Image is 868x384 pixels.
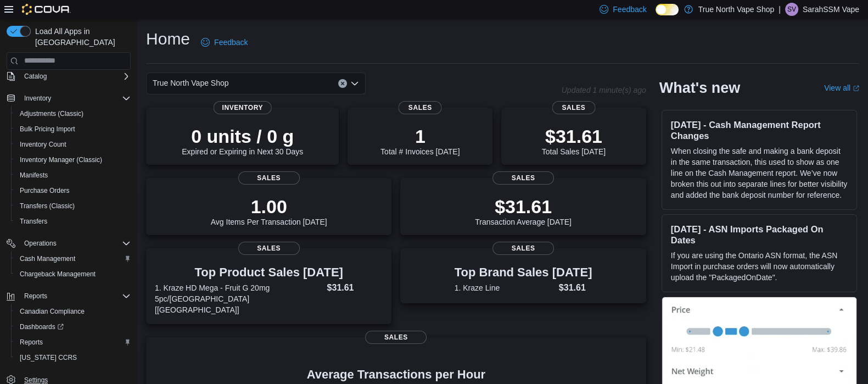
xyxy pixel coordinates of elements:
span: [US_STATE] CCRS [20,353,77,362]
button: Reports [11,335,135,350]
dt: 1. Kraze Line [455,282,555,293]
a: Feedback [197,31,252,53]
span: Washington CCRS [15,351,131,364]
span: Sales [238,171,300,185]
button: Catalog [2,69,135,84]
dd: $31.61 [559,281,592,294]
button: Manifests [11,168,135,183]
span: Reports [20,290,131,303]
div: Avg Items Per Transaction [DATE] [211,196,327,226]
button: Canadian Compliance [11,304,135,319]
span: Operations [24,239,57,248]
span: Sales [365,331,427,344]
a: Inventory Manager (Classic) [15,153,107,166]
h3: [DATE] - Cash Management Report Changes [671,119,848,141]
span: Inventory [24,94,51,103]
dt: 1. Kraze HD Mega - Fruit G 20mg 5pc/[GEOGRAPHIC_DATA] [[GEOGRAPHIC_DATA]] [155,282,323,315]
a: Adjustments (Classic) [15,107,88,120]
p: SarahSSM Vape [803,3,859,16]
p: 1.00 [211,196,327,218]
a: Reports [15,336,47,349]
span: Sales [399,101,442,114]
span: Inventory [213,101,272,114]
span: Inventory [20,92,131,105]
span: Catalog [20,70,131,83]
a: Purchase Orders [15,184,74,197]
button: Transfers [11,214,135,229]
p: When closing the safe and making a bank deposit in the same transaction, this used to show as one... [671,146,848,201]
button: Reports [20,290,52,303]
span: SV [787,3,796,16]
a: Dashboards [15,320,68,333]
span: Load All Apps in [GEOGRAPHIC_DATA] [31,26,131,48]
span: Inventory Manager (Classic) [20,155,102,164]
dd: $31.61 [327,281,383,294]
span: Transfers [20,217,47,226]
button: Inventory Count [11,137,135,152]
button: Bulk Pricing Import [11,121,135,137]
span: Sales [552,101,595,114]
span: Adjustments (Classic) [15,107,131,120]
button: Operations [20,237,61,250]
a: Chargeback Management [15,268,100,281]
span: Sales [492,242,554,255]
h3: Top Product Sales [DATE] [155,266,383,279]
div: Total # Invoices [DATE] [380,125,460,156]
button: Transfers (Classic) [11,198,135,214]
span: Dashboards [15,320,131,333]
img: Cova [22,4,71,15]
span: Reports [20,338,43,347]
svg: External link [853,85,859,92]
span: Canadian Compliance [20,307,85,316]
span: Purchase Orders [15,184,131,197]
span: Inventory Count [20,140,66,149]
button: Adjustments (Classic) [11,106,135,121]
div: Expired or Expiring in Next 30 Days [182,125,303,156]
a: Bulk Pricing Import [15,123,80,136]
span: Cash Management [20,254,75,263]
span: Reports [24,292,47,300]
button: Purchase Orders [11,183,135,198]
p: If you are using the Ontario ASN format, the ASN Import in purchase orders will now automatically... [671,250,848,283]
button: Reports [2,288,135,304]
span: Adjustments (Classic) [20,109,83,118]
span: Feedback [214,37,248,48]
a: Manifests [15,169,52,182]
span: Cash Management [15,252,131,265]
span: Transfers [15,215,131,228]
button: Open list of options [350,79,359,88]
span: Transfers (Classic) [20,202,75,210]
span: Feedback [613,4,646,15]
p: 0 units / 0 g [182,125,303,147]
span: Inventory Count [15,138,131,151]
button: Clear input [338,79,347,88]
span: Manifests [20,171,48,180]
a: [US_STATE] CCRS [15,351,81,364]
p: 1 [380,125,460,147]
div: Total Sales [DATE] [542,125,606,156]
a: Transfers (Classic) [15,199,79,213]
span: Inventory Manager (Classic) [15,153,131,166]
a: Cash Management [15,252,80,265]
a: View allExternal link [824,84,859,92]
a: Canadian Compliance [15,305,89,318]
span: Catalog [24,72,47,81]
button: [US_STATE] CCRS [11,350,135,365]
span: Reports [15,336,131,349]
h3: Top Brand Sales [DATE] [455,266,592,279]
p: Updated 1 minute(s) ago [562,86,646,94]
p: $31.61 [475,196,572,218]
button: Inventory [20,92,55,105]
button: Chargeback Management [11,266,135,282]
span: Chargeback Management [20,270,96,279]
h1: Home [146,28,190,50]
button: Operations [2,236,135,251]
button: Inventory Manager (Classic) [11,152,135,168]
span: Bulk Pricing Import [15,123,131,136]
a: Transfers [15,215,52,228]
h4: Average Transactions per Hour [155,368,637,381]
button: Catalog [20,70,51,83]
span: Operations [20,237,131,250]
span: Canadian Compliance [15,305,131,318]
